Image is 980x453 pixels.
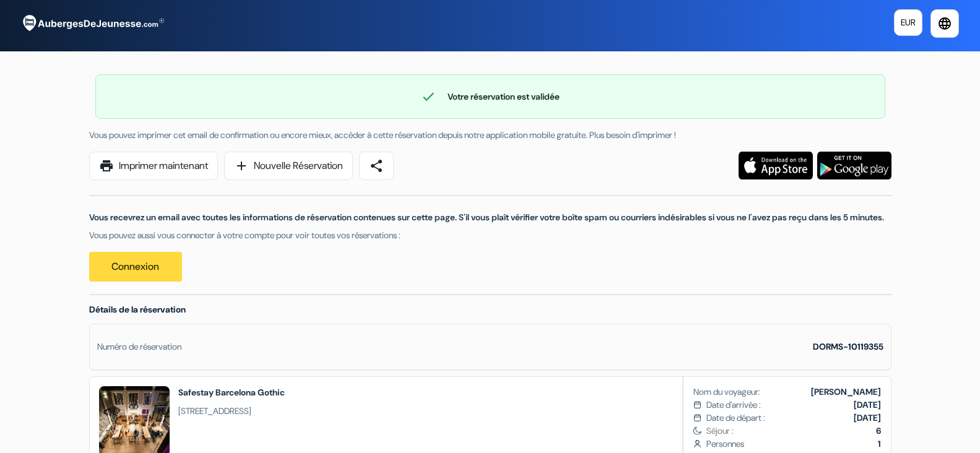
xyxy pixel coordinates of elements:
[693,386,760,399] span: Nom du voyageur:
[369,158,384,173] span: share
[937,16,952,31] i: language
[178,405,285,418] span: [STREET_ADDRESS]
[15,7,170,40] img: AubergesDeJeunesse.com
[178,386,285,399] h2: Safestay Barcelona Gothic
[930,9,959,38] a: language
[854,412,881,423] b: [DATE]
[811,386,881,397] b: [PERSON_NAME]
[706,438,880,451] span: Personnes
[739,152,813,179] img: Téléchargez l'application gratuite
[89,304,186,315] span: Détails de la réservation
[706,412,765,425] span: Date de départ :
[89,252,182,282] a: Connexion
[706,399,761,412] span: Date d'arrivée :
[359,152,394,180] a: share
[89,152,218,180] a: printImprimer maintenant
[817,152,891,179] img: Téléchargez l'application gratuite
[234,158,249,173] span: add
[854,399,881,410] b: [DATE]
[878,438,881,449] b: 1
[876,425,881,436] b: 6
[89,129,676,140] span: Vous pouvez imprimer cet email de confirmation ou encore mieux, accéder à cette réservation depui...
[97,340,181,353] div: Numéro de réservation
[706,425,880,438] span: Séjour :
[99,158,114,173] span: print
[813,341,883,352] strong: DORMS-10119355
[89,229,891,242] p: Vous pouvez aussi vous connecter à votre compte pour voir toutes vos réservations :
[96,89,885,104] div: Votre réservation est validée
[224,152,353,180] a: addNouvelle Réservation
[421,89,436,104] span: check
[89,211,891,224] p: Vous recevrez un email avec toutes les informations de réservation contenues sur cette page. S'il...
[894,9,922,36] a: EUR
